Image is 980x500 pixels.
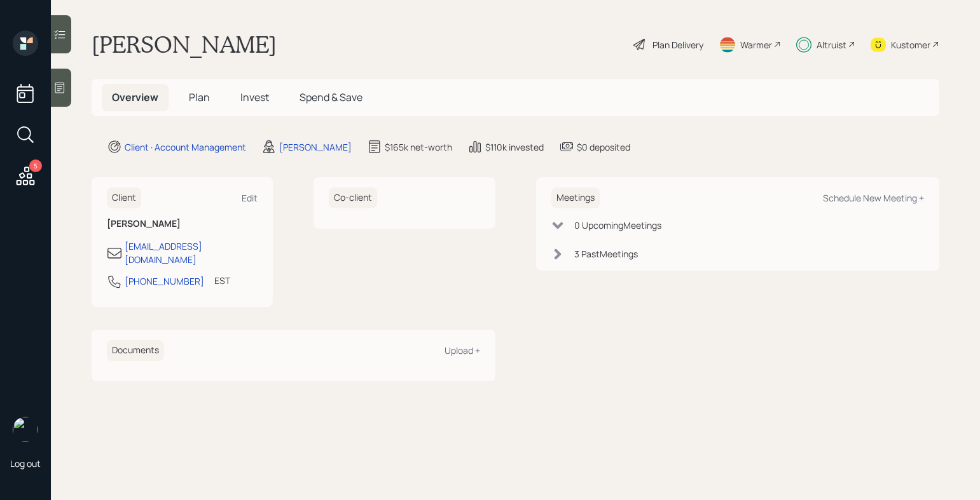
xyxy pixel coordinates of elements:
[485,140,544,154] div: $110k invested
[574,219,661,232] div: 0 Upcoming Meeting s
[891,38,930,51] div: Kustomer
[107,187,141,208] h6: Client
[125,140,246,154] div: Client · Account Management
[125,274,204,288] div: [PHONE_NUMBER]
[817,38,846,51] div: Altruist
[240,90,269,104] span: Invest
[551,187,600,208] h6: Meetings
[112,90,158,104] span: Overview
[574,247,638,260] div: 3 Past Meeting s
[107,219,258,229] h6: [PERSON_NAME]
[125,240,258,266] div: [EMAIL_ADDRESS][DOMAIN_NAME]
[214,274,230,287] div: EST
[107,340,164,361] h6: Documents
[652,38,703,51] div: Plan Delivery
[329,187,377,208] h6: Co-client
[92,30,277,58] h1: [PERSON_NAME]
[385,140,452,154] div: $165k net-worth
[29,159,42,172] div: 5
[189,90,210,104] span: Plan
[242,192,258,204] div: Edit
[577,140,630,154] div: $0 deposited
[13,417,38,442] img: aleksandra-headshot.png
[300,90,362,104] span: Spend & Save
[445,344,480,356] div: Upload +
[740,38,772,51] div: Warmer
[823,192,924,204] div: Schedule New Meeting +
[10,457,41,470] div: Log out
[279,140,352,154] div: [PERSON_NAME]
